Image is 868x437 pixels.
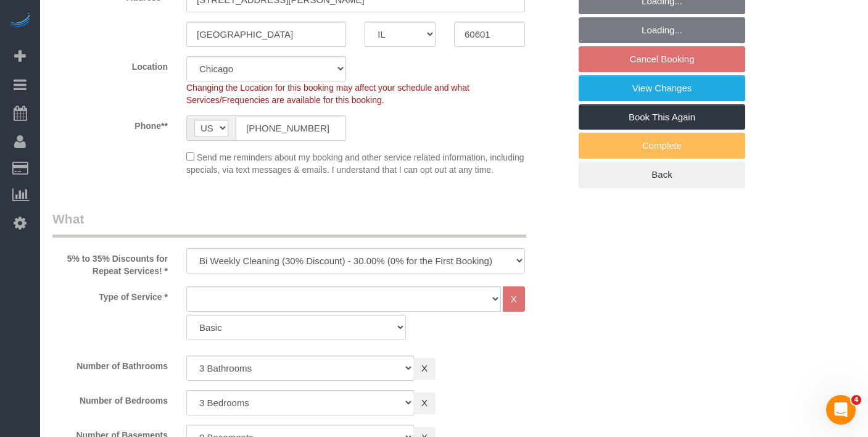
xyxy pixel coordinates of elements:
input: Zip Code** [454,22,525,47]
label: Type of Service * [43,286,177,303]
legend: What [52,210,526,238]
label: Number of Bathrooms [43,356,177,372]
iframe: Intercom live chat [826,395,856,425]
label: Number of Bedrooms [43,390,177,407]
a: X [413,393,436,414]
a: Back [579,162,745,188]
label: Location [43,56,177,73]
a: X [413,358,436,379]
a: View Changes [579,75,745,101]
label: 5% to 35% Discounts for Repeat Services! * [43,248,177,277]
a: Book This Again [579,104,745,130]
span: Changing the Location for this booking may affect your schedule and what Services/Frequencies are... [186,83,469,105]
span: 4 [851,395,861,405]
img: Automaid Logo [7,12,32,30]
span: Send me reminders about my booking and other service related information, including specials, via... [186,152,524,175]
